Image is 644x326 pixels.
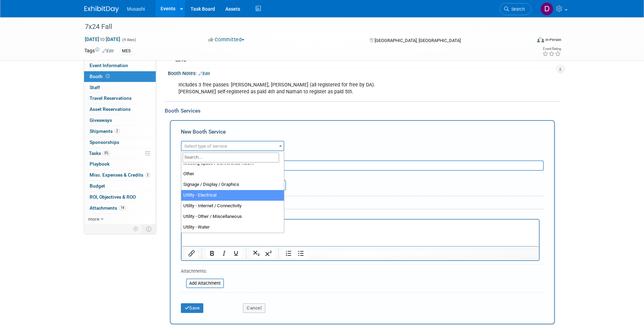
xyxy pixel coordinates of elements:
div: Event Format [491,36,562,46]
a: Attachments14 [84,203,156,213]
button: Save [181,303,204,313]
div: Includes 3 free passes: [PERSON_NAME], [PERSON_NAME] (all registered for free by DA). [PERSON_NAM... [174,78,484,99]
li: Utility - Electrical [181,190,284,201]
button: Insert/edit link [186,249,197,258]
span: Event Information [90,63,128,68]
div: In-Person [545,37,561,42]
div: Event Rating [542,47,561,51]
a: Booth [84,71,156,82]
span: Staff [90,85,100,90]
iframe: Rich Text Area. Press ALT-0 for help. [182,220,539,246]
span: Select type of service [184,144,227,149]
a: Travel Reservations [84,93,156,104]
td: Toggle Event Tabs [142,224,156,233]
span: Booth [90,74,111,79]
span: to [99,36,106,42]
li: Other [181,169,284,179]
span: ROI, Objectives & ROO [90,194,136,200]
a: Misc. Expenses & Credits2 [84,170,156,180]
div: MES [120,48,133,55]
div: New Booth Service [181,128,544,139]
button: Cancel [243,303,265,313]
span: Attachments [90,205,126,211]
td: Personalize Event Tab Strip [130,224,142,233]
span: Shipments [90,128,120,134]
span: Musashi [127,6,145,12]
img: Format-Inperson.png [537,37,544,42]
span: [DATE] [DATE] [84,36,121,42]
span: 2 [114,128,120,134]
div: Booth Services [165,107,560,115]
a: Event Information [84,60,156,71]
a: more [84,214,156,224]
span: Travel Reservations [90,95,132,101]
button: Committed [206,36,247,43]
button: Superscript [263,249,274,258]
span: 0% [103,150,110,156]
li: Signage / Display / Graphics [181,179,284,190]
span: more [88,216,99,222]
span: 14 [119,205,126,210]
a: Edit [102,49,114,53]
a: Budget [84,181,156,191]
a: Giveaways [84,115,156,126]
a: Sponsorships [84,137,156,148]
span: Sponsorships [90,139,119,145]
a: Playbook [84,159,156,169]
span: 2 [145,172,150,178]
img: ExhibitDay [84,6,119,13]
button: Bullet list [295,249,307,258]
li: Utility - Other / Miscellaneous [181,211,284,222]
a: Shipments2 [84,126,156,137]
button: Numbered list [283,249,295,258]
a: Tasks0% [84,148,156,159]
span: Tasks [89,150,110,156]
a: ROI, Objectives & ROO [84,192,156,202]
li: Utility - Internet / Connectivity [181,201,284,211]
input: Search... [183,153,279,162]
a: Edit [198,71,210,76]
button: Underline [230,249,242,258]
button: Italic [218,249,230,258]
span: Asset Reservations [90,106,131,112]
div: 7x24 Fall [82,21,521,33]
button: Bold [206,249,218,258]
div: Reservation Notes/Details: [181,212,540,219]
a: Search [500,3,531,15]
li: Utility - Water [181,222,284,233]
span: (4 days) [122,38,136,42]
button: Subscript [251,249,262,258]
span: Budget [90,183,105,189]
div: Booth Notes: [168,68,560,77]
span: Playbook [90,161,110,167]
span: Search [509,7,525,12]
div: Description (optional) [181,151,544,160]
img: Daniel Agar [540,2,553,15]
span: [GEOGRAPHIC_DATA], [GEOGRAPHIC_DATA] [375,38,461,43]
td: Tags [84,47,114,55]
a: Staff [84,82,156,93]
span: Booth not reserved yet [104,74,111,79]
span: Misc. Expenses & Credits [90,172,150,178]
span: Giveaways [90,117,112,123]
div: Ideally by [243,171,512,180]
a: Asset Reservations [84,104,156,115]
div: Attachments: [181,268,224,276]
